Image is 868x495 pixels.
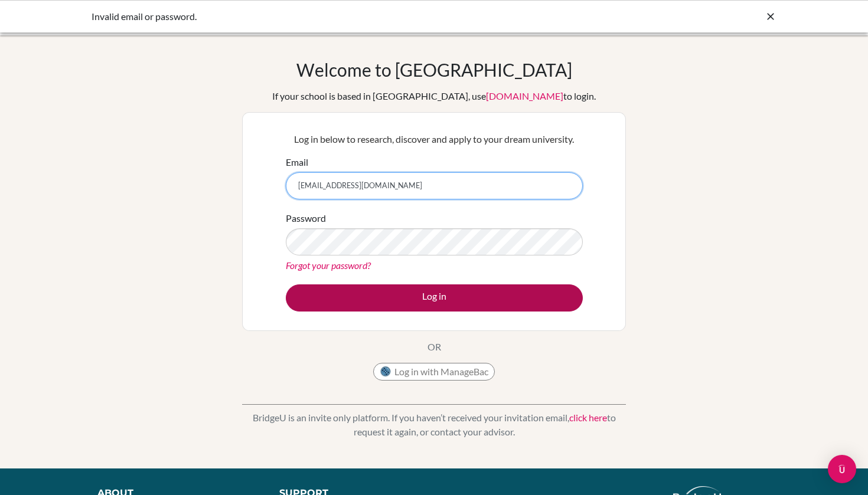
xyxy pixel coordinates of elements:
[286,260,371,271] a: Forgot your password?
[242,411,626,439] p: BridgeU is an invite only platform. If you haven’t received your invitation email, to request it ...
[286,155,308,169] label: Email
[286,211,326,225] label: Password
[272,89,596,103] div: If your school is based in [GEOGRAPHIC_DATA], use to login.
[828,455,856,483] div: Open Intercom Messenger
[92,9,599,24] div: Invalid email or password.
[428,340,441,354] p: OR
[373,363,495,381] button: Log in with ManageBac
[286,132,583,146] p: Log in below to research, discover and apply to your dream university.
[569,412,607,423] a: click here
[296,59,572,80] h1: Welcome to [GEOGRAPHIC_DATA]
[286,284,583,312] button: Log in
[486,90,563,101] a: [DOMAIN_NAME]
